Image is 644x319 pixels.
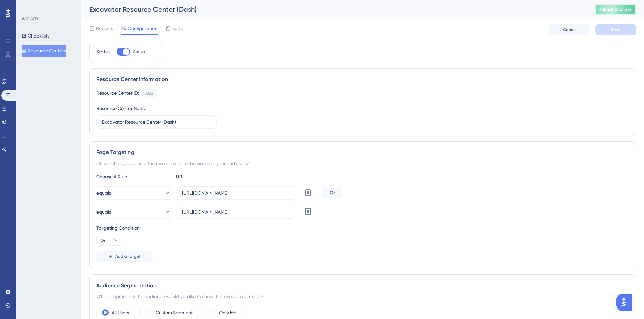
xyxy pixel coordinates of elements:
div: Targeting Condition [96,224,629,232]
span: equals [96,208,111,216]
div: On which pages should the resource center be visible to your end users? [96,159,629,167]
label: Custom Segment [156,309,193,317]
button: Add a Target [96,251,152,262]
div: Page Targeting [96,148,629,156]
div: URL [176,173,251,181]
button: Cancel [549,24,590,35]
span: Publish Changes [599,7,632,12]
button: equals [96,205,171,219]
div: Which segment of the audience would you like to show this resource center to? [96,292,629,300]
label: All Users [112,309,129,317]
input: Type your Resource Center name [102,118,211,126]
div: Status: [96,48,111,56]
button: Publish Changes [595,4,636,15]
span: Configuration [128,24,158,32]
div: Or [322,188,342,198]
button: Resource Centers [22,45,66,57]
span: Save [611,27,620,32]
div: Resource Center ID: [96,89,139,98]
div: Resource Center Information [96,75,629,83]
button: equals [96,186,171,200]
div: WIDGETS [22,16,39,22]
input: yourwebsite.com/path [182,189,291,197]
input: yourwebsite.com/path [182,208,291,216]
div: Audience Segmentation [96,281,629,290]
div: 5822 [145,91,153,96]
span: Add a Target [115,254,141,259]
span: Cancel [563,27,577,32]
button: Checklists [22,30,49,42]
div: Choose A Rule [96,173,171,181]
button: Save [595,24,636,35]
iframe: UserGuiding AI Assistant Launcher [616,292,636,313]
div: Excavator Resource Center (Dash) [89,5,578,14]
span: Active [133,49,145,54]
button: Or [96,235,123,246]
span: Editor [172,24,185,32]
span: Or [101,238,105,243]
label: Only Me [219,309,236,317]
div: Resource Center Name [96,104,146,113]
span: equals [96,189,111,197]
span: Reports [96,24,113,32]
